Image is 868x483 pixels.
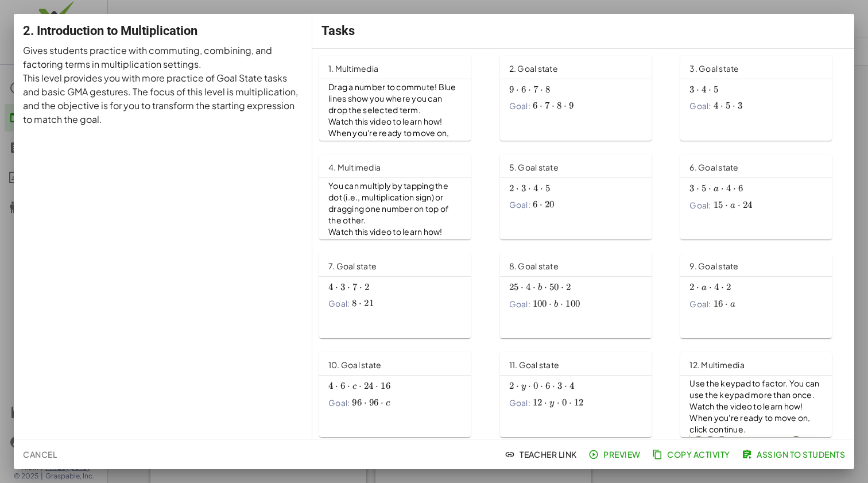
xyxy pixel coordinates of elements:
[502,444,582,465] button: Teacher Link
[500,253,667,338] a: 8. Goal stateGoal:
[521,183,526,194] span: 3
[533,380,538,392] span: 0
[540,199,542,210] span: ⋅
[509,298,530,310] span: Goal:
[540,100,542,111] span: ⋅
[654,449,730,459] span: Copy Activity
[319,253,486,338] a: 7. Goal stateGoal:
[544,281,547,293] span: ⋅
[591,449,641,459] span: Preview
[328,397,350,409] span: Goal:
[509,281,519,293] span: 25
[720,100,723,111] span: ⋅
[738,100,742,111] span: 3
[509,63,558,74] span: 2. Goal state
[557,397,560,408] span: ⋅
[528,84,531,95] span: ⋅
[569,397,572,408] span: ⋅
[509,397,530,409] span: Goal:
[500,56,667,141] a: 2. Goal stateGoal:
[726,281,731,293] span: 2
[526,281,530,293] span: 4
[552,100,555,111] span: ⋅
[23,24,197,38] span: 2. Introduction to Multiplication
[533,199,537,210] span: 6
[561,281,564,293] span: ⋅
[680,56,847,141] a: 3. Goal stateGoal:
[540,84,543,95] span: ⋅
[730,300,735,309] span: a
[347,281,350,293] span: ⋅
[569,380,574,392] span: 4
[689,100,711,111] span: Goal:
[650,444,735,465] button: Copy Activity
[689,199,711,211] span: Goal:
[533,183,538,194] span: 4
[545,199,555,210] span: 20
[540,380,543,392] span: ⋅
[544,397,547,408] span: ⋅
[533,298,547,310] span: 100
[328,281,333,293] span: 4
[319,352,486,437] a: 10. Goal stateGoal:
[533,100,537,111] span: 6
[538,283,542,292] span: b
[586,444,645,465] a: Preview
[509,199,530,210] span: Goal:
[23,449,57,459] span: Cancel
[509,261,559,271] span: 8. Goal state
[702,283,707,292] span: a
[319,56,486,141] a: 1. MultimediaDrag a number to commute! Blue lines show you where you can drop the selected term.W...
[364,380,374,392] span: 24
[521,382,526,391] span: y
[557,380,562,392] span: 3
[552,380,555,392] span: ⋅
[381,380,390,392] span: 16
[386,399,390,408] span: c
[680,352,847,437] a: 12. MultimediaUse the keypad to factor. You can use the keypad more than once.Watch the video to ...
[702,84,706,95] span: 4
[500,154,667,239] a: 5. Goal stateGoal:
[328,360,382,370] span: 10. Goal state
[364,297,374,309] span: 21
[696,281,699,293] span: ⋅
[352,397,362,408] span: 96
[328,261,377,271] span: 7. Goal state
[738,183,743,194] span: 6
[381,397,383,408] span: ⋅
[328,226,451,260] span: Watch this video to learn how! When you're ready to move on, click continue.
[509,162,559,172] span: 5. Goal state
[369,397,379,408] span: 96
[352,297,356,309] span: 8
[18,444,61,465] button: Cancel
[359,380,362,392] span: ⋅
[509,360,560,370] span: 11. Goal state
[689,298,711,310] span: Goal:
[708,183,711,194] span: ⋅
[328,380,333,392] span: 4
[549,281,559,293] span: 50
[726,100,730,111] span: 5
[689,63,739,74] span: 3. Goal state
[738,199,741,211] span: ⋅
[521,84,526,95] span: 6
[545,100,549,111] span: 7
[509,84,514,95] span: 9
[689,401,812,434] span: Watch the video to learn how! When you're ready to move on, click continue.
[540,183,543,194] span: ⋅
[554,300,558,309] span: b
[680,253,847,338] a: 9. Goal stateGoal:
[23,44,303,71] p: Gives students practice with commuting, combining, and factoring terms in multiplication settings.
[23,71,303,126] p: This level provides you with more practice of Goal State tasks and basic GMA gestures. The focus ...
[557,100,561,111] span: 8
[521,281,524,293] span: ⋅
[509,183,514,194] span: 2
[509,380,514,392] span: 2
[714,281,719,293] span: 4
[689,183,694,194] span: 3
[533,84,538,95] span: 7
[359,297,362,309] span: ⋅
[340,281,345,293] span: 3
[359,281,362,293] span: ⋅
[730,201,735,210] span: a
